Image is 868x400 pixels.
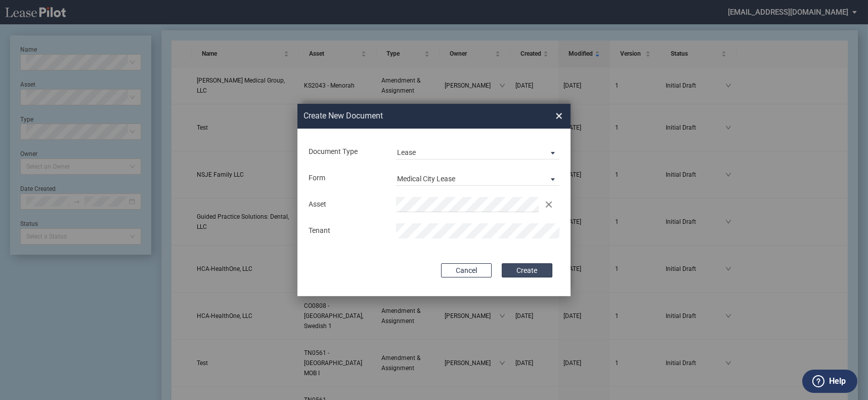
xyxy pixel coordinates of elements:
div: Asset [302,199,390,210]
div: Tenant [302,226,390,236]
button: Cancel [441,263,492,277]
div: Form [302,173,390,183]
md-select: Lease Form: Medical City Lease [396,171,559,186]
label: Help [829,375,846,388]
button: Create [502,263,552,277]
h2: Create New Document [303,110,519,122]
div: Medical City Lease [397,175,455,183]
md-select: Document Type: Lease [396,144,559,159]
span: × [555,108,562,124]
div: Lease [397,148,416,156]
div: Document Type [302,147,390,157]
md-dialog: Create New ... [297,104,571,296]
